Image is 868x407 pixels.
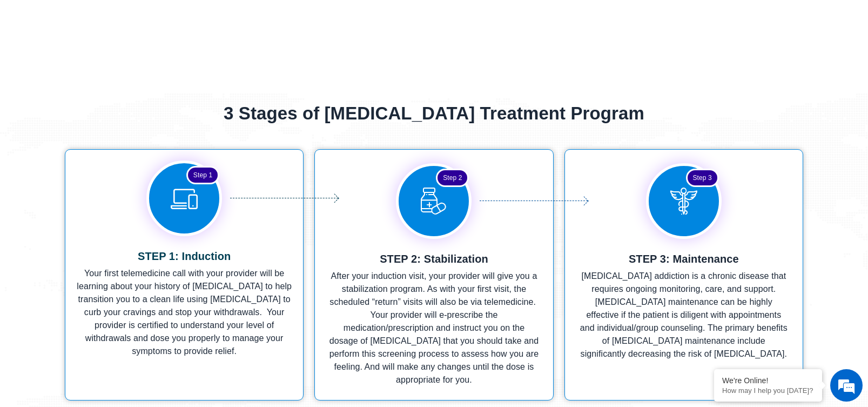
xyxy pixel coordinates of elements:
[436,169,469,187] span: Step 2
[722,376,814,385] div: We're Online!
[177,5,203,31] div: Minimize live chat window
[578,253,789,264] p: STEP 3: Maintenance
[686,169,719,187] span: Step 3
[328,253,539,264] p: STEP 2: Stabilization
[76,267,292,358] p: Your first telemedicine call with your provider will be learning about your history of [MEDICAL_D...
[186,166,219,184] span: Step 1
[5,295,206,333] textarea: Type your message and hit 'Enter'
[63,136,149,245] span: We're online!
[578,270,789,361] p: [MEDICAL_DATA] addiction is a chronic disease that requires ongoing monitoring, care, and support...
[72,57,198,71] div: Chat with us now
[76,251,292,262] h3: STEP 1: Induction
[722,386,814,395] p: How may I help you today?
[328,270,539,386] p: After your induction visit, your provider will give you a stabilization program. As with your fir...
[97,103,771,124] h2: 3 Stages of [MEDICAL_DATA] Treatment Program
[12,56,28,72] div: Navigation go back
